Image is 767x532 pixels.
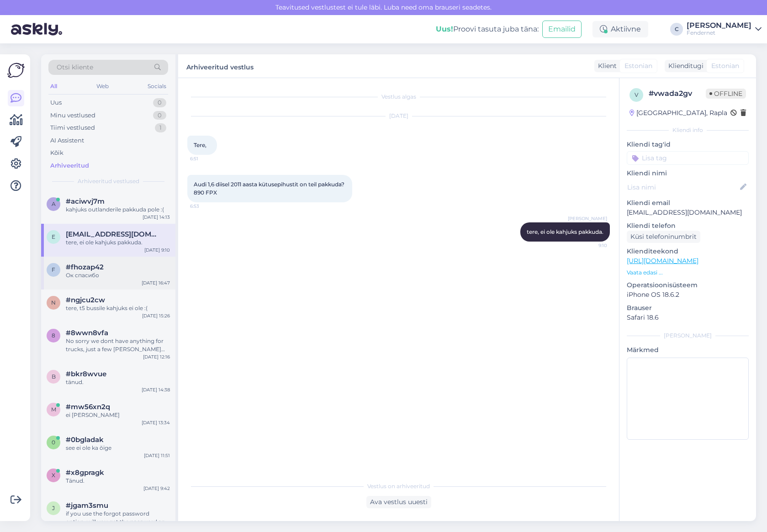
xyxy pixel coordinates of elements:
[367,482,430,490] span: Vestlus on arhiveeritud
[627,231,700,243] div: Küsi telefoninumbrit
[527,228,603,235] span: tere, ei ole kahjuks pakkuda.
[50,98,62,107] div: Uus
[66,411,170,419] div: ei [PERSON_NAME]
[187,112,610,120] div: [DATE]
[66,510,170,526] div: if you use the forgot password option, will you get the password and it still wont work?
[52,472,55,479] span: x
[190,203,224,210] span: 6:53
[568,215,607,222] span: [PERSON_NAME]
[627,303,749,313] p: Brauser
[66,337,170,353] div: No sorry we dont have anything for trucks, just a few [PERSON_NAME] things [URL][DOMAIN_NAME]
[142,312,170,319] div: [DATE] 15:26
[50,148,63,158] div: Kõik
[50,136,84,145] div: AI Assistent
[687,22,751,29] div: [PERSON_NAME]
[66,197,105,205] span: #aciwvj7m
[592,21,648,37] div: Aktiivne
[144,247,170,253] div: [DATE] 9:10
[66,205,170,214] div: kahjuks outlanderile pakkuda pole :(
[52,332,55,339] span: 8
[190,155,224,162] span: 6:51
[711,61,739,71] span: Estonian
[66,263,104,271] span: #fhozap42
[627,269,749,277] p: Vaata edasi ...
[51,406,56,413] span: m
[627,280,749,290] p: Operatsioonisüsteem
[649,88,706,99] div: # vwada2gv
[52,200,56,207] span: a
[142,419,170,426] div: [DATE] 13:34
[194,181,346,196] span: Audi 1,6 diisel 2011 aasta kütusepihustit on teil pakkuda? 890 FPX
[153,111,166,120] div: 0
[155,123,166,132] div: 1
[627,151,749,165] input: Lisa tag
[50,161,89,170] div: Arhiveeritud
[66,501,108,510] span: #jgam3smu
[50,123,95,132] div: Tiimi vestlused
[627,313,749,322] p: Safari 18.6
[66,370,106,378] span: #bkr8wvue
[143,214,170,221] div: [DATE] 14:13
[143,353,170,360] div: [DATE] 12:16
[594,61,617,71] div: Klient
[670,23,683,36] div: C
[66,238,170,247] div: tere, ei ole kahjuks pakkuda.
[706,89,746,99] span: Offline
[624,61,652,71] span: Estonian
[627,257,698,265] a: [URL][DOMAIN_NAME]
[52,439,55,446] span: 0
[627,198,749,208] p: Kliendi email
[146,80,168,92] div: Socials
[51,299,56,306] span: n
[7,62,25,79] img: Askly Logo
[436,25,453,33] b: Uus!
[687,22,762,37] a: [PERSON_NAME]Fendernet
[95,80,111,92] div: Web
[143,485,170,492] div: [DATE] 9:42
[627,140,749,149] p: Kliendi tag'id
[66,436,104,444] span: #0bgladak
[635,91,638,98] span: v
[627,345,749,355] p: Märkmed
[542,21,582,38] button: Emailid
[627,290,749,300] p: iPhone OS 18.6.2
[144,452,170,459] div: [DATE] 11:51
[57,63,93,72] span: Otsi kliente
[66,230,161,238] span: ekingisepp@gmail.com
[66,329,108,337] span: #8wwn8vfa
[66,403,110,411] span: #mw56xn2q
[627,332,749,340] div: [PERSON_NAME]
[78,177,139,185] span: Arhiveeritud vestlused
[665,61,704,71] div: Klienditugi
[66,296,105,304] span: #ngjcu2cw
[66,477,170,485] div: Tänud.
[142,386,170,393] div: [DATE] 14:38
[687,29,751,37] div: Fendernet
[52,373,56,380] span: b
[194,142,206,148] span: Tere,
[52,266,55,273] span: f
[627,247,749,256] p: Klienditeekond
[50,111,95,120] div: Minu vestlused
[627,126,749,134] div: Kliendi info
[142,279,170,286] div: [DATE] 16:47
[66,378,170,386] div: tänud.
[573,242,607,249] span: 9:10
[66,444,170,452] div: see ei ole ka õige
[627,208,749,217] p: [EMAIL_ADDRESS][DOMAIN_NAME]
[66,469,104,477] span: #x8gpragk
[627,182,738,192] input: Lisa nimi
[52,233,55,240] span: e
[186,60,254,72] label: Arhiveeritud vestlus
[52,505,55,511] span: j
[48,80,59,92] div: All
[627,221,749,231] p: Kliendi telefon
[66,304,170,312] div: tere, t5 bussile kahjuks ei ole :(
[153,98,166,107] div: 0
[187,93,610,101] div: Vestlus algas
[436,24,539,35] div: Proovi tasuta juba täna:
[627,169,749,178] p: Kliendi nimi
[66,271,170,279] div: Ок спасибо
[629,108,727,118] div: [GEOGRAPHIC_DATA], Rapla
[366,496,431,508] div: Ava vestlus uuesti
